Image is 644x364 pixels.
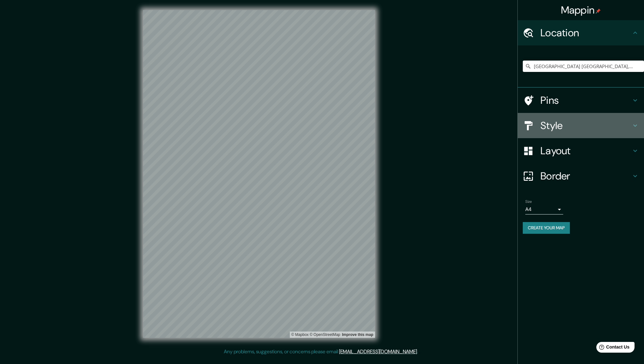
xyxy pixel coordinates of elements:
[310,332,340,337] a: OpenStreetMap
[596,9,601,14] img: pin-icon.png
[540,119,631,132] h4: Style
[342,332,373,337] a: Map feedback
[224,348,418,355] p: Any problems, suggestions, or concerns please email .
[339,348,417,355] a: [EMAIL_ADDRESS][DOMAIN_NAME]
[588,339,637,357] iframe: Help widget launcher
[540,26,631,39] h4: Location
[419,348,420,355] div: .
[525,204,563,214] div: A4
[540,144,631,157] h4: Layout
[518,163,644,189] div: Border
[518,88,644,113] div: Pins
[561,4,601,16] h4: Mappin
[540,94,631,107] h4: Pins
[418,348,419,355] div: .
[523,222,570,234] button: Create your map
[518,138,644,163] div: Layout
[518,20,644,45] div: Location
[291,332,309,337] a: Mapbox
[540,170,631,182] h4: Border
[518,113,644,138] div: Style
[143,10,375,338] canvas: Map
[523,61,644,72] input: Pick your city or area
[525,199,532,204] label: Size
